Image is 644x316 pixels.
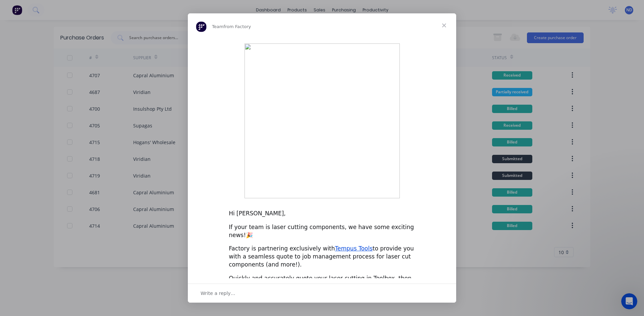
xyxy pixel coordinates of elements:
[223,24,251,29] span: from Factory
[229,245,415,269] div: Factory is partnering exclusively with to provide you with a seamless quote to job management pro...
[196,21,207,32] img: Profile image for Team
[188,284,456,303] div: Open conversation and reply
[201,289,235,298] span: Write a reply…
[335,245,373,252] a: Tempus Tools
[212,24,223,29] span: Team
[432,13,456,37] span: Close
[229,223,415,239] div: If your team is laser cutting components, we have some exciting news!🎉
[229,210,415,218] div: Hi [PERSON_NAME],
[229,275,415,298] div: Quickly and accurately quote your laser cutting in Toolbox, then import quoted line items directl...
